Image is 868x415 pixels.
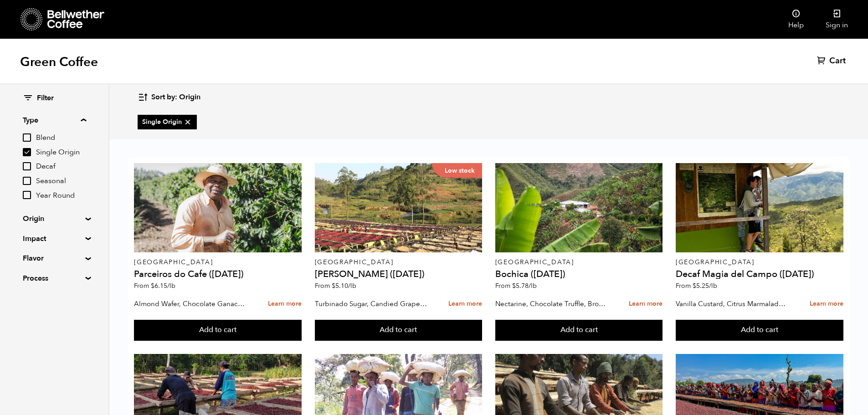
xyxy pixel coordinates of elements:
[142,118,192,127] span: Single Origin
[151,282,175,290] bdi: 6.15
[134,259,302,266] p: [GEOGRAPHIC_DATA]
[23,253,86,264] summary: Flavor
[36,191,86,201] span: Year Round
[495,259,663,266] p: [GEOGRAPHIC_DATA]
[529,282,537,290] span: /lb
[23,273,86,284] summary: Process
[134,282,175,290] span: From
[629,294,663,314] a: Learn more
[315,297,429,311] p: Turbinado Sugar, Candied Grapefruit, Spiced Plum
[167,282,175,290] span: /lb
[36,176,86,186] span: Seasonal
[134,270,302,279] h4: Parceiros do Cafe ([DATE])
[432,163,482,178] p: Low stock
[151,282,154,290] span: $
[348,282,356,290] span: /lb
[676,297,790,311] p: Vanilla Custard, Citrus Marmalade, Caramel
[23,115,86,126] summary: Type
[495,297,609,311] p: Nectarine, Chocolate Truffle, Brown Sugar
[495,270,663,279] h4: Bochica ([DATE])
[676,270,843,279] h4: Decaf Magia del Campo ([DATE])
[134,320,302,341] button: Add to cart
[315,259,483,266] p: [GEOGRAPHIC_DATA]
[495,282,537,290] span: From
[693,282,717,290] bdi: 5.25
[134,297,248,311] p: Almond Wafer, Chocolate Ganache, Bing Cherry
[495,320,663,341] button: Add to cart
[23,133,31,142] input: Blend
[23,148,31,156] input: Single Origin
[810,294,843,314] a: Learn more
[817,56,848,67] a: Cart
[315,320,483,341] button: Add to cart
[23,213,86,224] summary: Origin
[315,270,483,279] h4: [PERSON_NAME] ([DATE])
[315,163,483,252] a: Low stock
[829,56,846,67] span: Cart
[36,162,86,172] span: Decaf
[36,148,86,158] span: Single Origin
[693,282,696,290] span: $
[332,282,335,290] span: $
[268,294,302,314] a: Learn more
[23,233,86,244] summary: Impact
[138,87,200,108] button: Sort by: Origin
[37,93,54,103] span: Filter
[512,282,516,290] span: $
[512,282,537,290] bdi: 5.78
[676,320,843,341] button: Add to cart
[332,282,356,290] bdi: 5.10
[20,54,98,70] h1: Green Coffee
[709,282,717,290] span: /lb
[23,177,31,185] input: Seasonal
[676,259,843,266] p: [GEOGRAPHIC_DATA]
[315,282,356,290] span: From
[676,282,717,290] span: From
[36,133,86,143] span: Blend
[23,162,31,170] input: Decaf
[448,294,482,314] a: Learn more
[151,92,200,102] span: Sort by: Origin
[23,191,31,199] input: Year Round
